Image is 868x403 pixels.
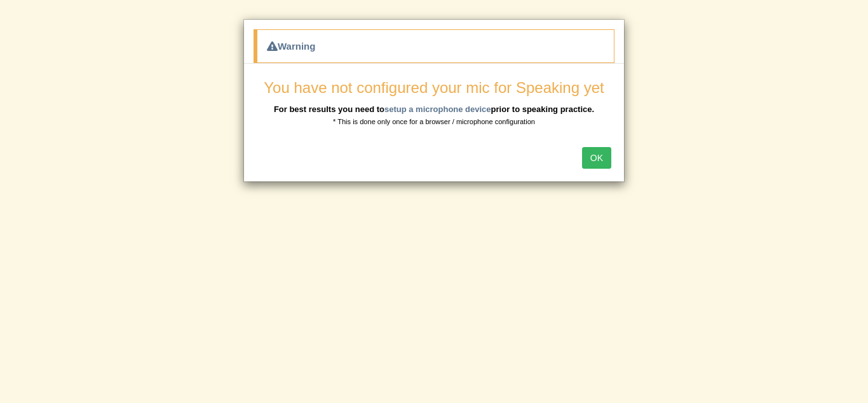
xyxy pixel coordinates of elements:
b: For best results you need to prior to speaking practice. [274,104,594,114]
button: OK [582,147,611,169]
small: * This is done only once for a browser / microphone configuration [333,118,535,125]
span: You have not configured your mic for Speaking yet [264,79,604,96]
div: Warning [254,29,614,63]
a: setup a microphone device [384,104,491,114]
